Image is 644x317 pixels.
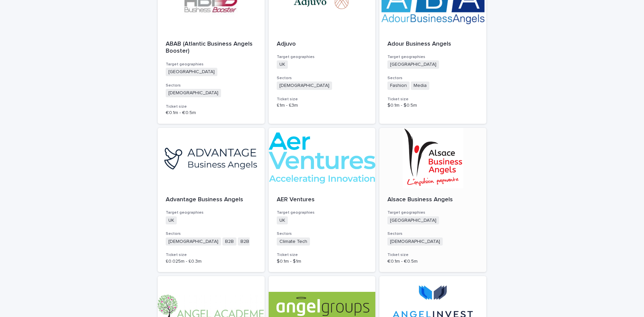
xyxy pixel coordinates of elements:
span: Fashion [387,82,410,90]
h3: Ticket size [277,97,368,102]
span: £1m - £3m [277,103,298,108]
h3: Sectors [166,231,257,236]
span: [GEOGRAPHIC_DATA] [387,60,439,69]
p: ABAB (Atlantic Business Angels Booster) [166,41,257,55]
span: €0.1m - €0.5m [166,110,196,115]
a: Alsace Business AngelsTarget geographies[GEOGRAPHIC_DATA]Sectors[DEMOGRAPHIC_DATA]Ticket size€0.1... [379,128,486,272]
p: AER Ventures [277,196,368,204]
h3: Ticket size [166,104,257,109]
h3: Ticket size [166,252,257,258]
a: AER VenturesTarget geographiesUKSectorsClimate TechTicket size$0.1m - $1m [269,128,376,272]
span: UK [277,60,288,69]
h3: Target geographies [166,210,257,215]
span: £0.025m - £0.3m [166,259,202,264]
h3: Sectors [166,83,257,88]
span: [GEOGRAPHIC_DATA] [166,68,217,76]
p: Advantage Business Angels [166,196,257,204]
span: €0.1m - €0.5m [387,259,418,264]
p: Alsace Business Angels [387,196,478,204]
span: $0.1m - $1m [277,259,301,264]
span: $0.1m - $0.5m [387,103,417,108]
p: Adjuvo [277,41,368,48]
span: [GEOGRAPHIC_DATA] [387,216,439,225]
span: [DEMOGRAPHIC_DATA] [166,237,221,246]
span: B2B2C [238,237,258,246]
h3: Target geographies [166,62,257,67]
span: B2B [222,237,236,246]
h3: Sectors [277,75,368,81]
span: [DEMOGRAPHIC_DATA] [387,237,443,246]
span: Climate Tech [277,237,310,246]
h3: Target geographies [277,54,368,60]
h3: Target geographies [277,210,368,215]
h3: Target geographies [387,210,478,215]
h3: Sectors [277,231,368,236]
span: Media [411,82,429,90]
h3: Sectors [387,75,478,81]
h3: Ticket size [387,97,478,102]
span: UK [166,216,177,225]
h3: Ticket size [277,252,368,258]
span: UK [277,216,288,225]
a: Advantage Business AngelsTarget geographiesUKSectors[DEMOGRAPHIC_DATA]B2BB2B2CTicket size£0.025m ... [158,128,265,272]
h3: Sectors [387,231,478,236]
span: [DEMOGRAPHIC_DATA] [166,89,221,97]
h3: Ticket size [387,252,478,258]
p: Adour Business Angels [387,41,478,48]
h3: Target geographies [387,54,478,60]
span: [DEMOGRAPHIC_DATA] [277,82,332,90]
